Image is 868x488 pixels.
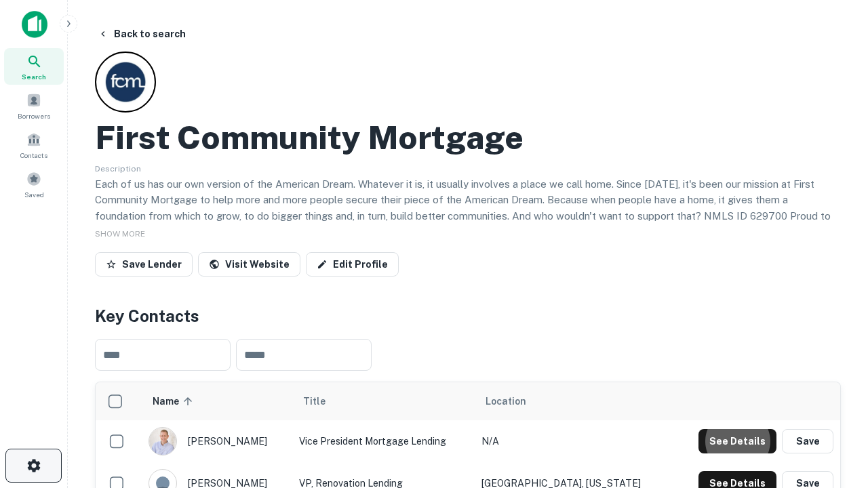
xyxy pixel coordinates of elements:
[95,252,193,277] button: Save Lender
[22,71,46,82] span: Search
[292,420,475,462] td: Vice President Mortgage Lending
[800,336,868,401] iframe: Chat Widget
[95,176,841,240] p: Each of us has our own version of the American Dream. Whatever it is, it usually involves a place...
[698,429,776,453] button: See Details
[475,382,671,420] th: Location
[22,11,47,38] img: capitalize-icon.png
[303,393,343,409] span: Title
[18,110,50,121] span: Borrowers
[4,48,64,85] a: Search
[20,150,47,161] span: Contacts
[486,393,526,409] span: Location
[306,252,399,277] a: Edit Profile
[4,87,64,124] a: Borrowers
[24,189,44,200] span: Saved
[4,166,64,203] a: Saved
[92,22,191,46] button: Back to search
[95,164,141,174] span: Description
[153,393,197,409] span: Name
[149,428,176,455] img: 1520878720083
[292,382,475,420] th: Title
[95,229,145,239] span: SHOW MORE
[149,427,285,455] div: [PERSON_NAME]
[95,118,524,157] h2: First Community Mortgage
[4,127,64,163] a: Contacts
[198,252,300,277] a: Visit Website
[475,420,671,462] td: N/A
[782,429,833,453] button: Save
[95,304,841,328] h4: Key Contacts
[142,382,292,420] th: Name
